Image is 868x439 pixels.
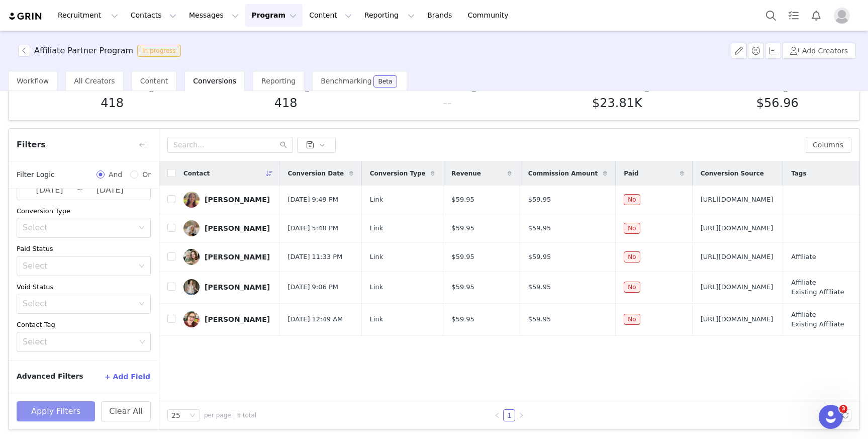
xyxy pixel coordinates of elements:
[451,252,474,262] span: $59.95
[17,371,83,382] span: Advanced Filters
[370,169,426,178] span: Conversion Type
[370,314,383,324] span: Link
[138,169,151,180] span: Or
[805,137,851,153] button: Columns
[8,12,43,21] a: grin logo
[370,252,383,262] span: Link
[528,169,598,178] span: Commission Amount
[701,314,774,324] span: [URL][DOMAIN_NAME]
[101,401,151,421] button: Clear All
[321,77,371,85] span: Benchmarking
[140,77,168,85] span: Content
[137,45,181,57] span: In progress
[494,412,500,418] i: icon: left
[23,337,136,347] div: Select
[17,244,151,254] div: Paid Status
[205,224,270,232] div: [PERSON_NAME]
[83,184,137,197] input: End date
[782,43,856,59] button: Add Creators
[17,401,95,421] button: Apply Filters
[183,192,271,208] a: [PERSON_NAME]
[287,223,338,233] span: [DATE] 5:48 PM
[183,192,200,208] img: 6940b6ed-af95-47b9-b81e-95904f2991bc.jpg
[205,283,270,291] div: [PERSON_NAME]
[528,223,551,233] span: $59.95
[17,169,55,180] span: Filter Logic
[193,77,236,85] span: Conversions
[701,223,774,233] span: [URL][DOMAIN_NAME]
[183,220,271,236] a: [PERSON_NAME]
[791,310,844,329] span: Affiliate Existing Affiliate
[303,4,358,27] button: Content
[834,8,850,24] img: placeholder-profile.jpg
[17,320,151,330] div: Contact Tag
[183,311,200,327] img: 794a5a65-8500-45bc-bec3-3ea557320e60.jpg
[451,282,474,292] span: $59.95
[183,169,210,178] span: Contact
[139,339,145,346] i: icon: down
[451,195,474,205] span: $59.95
[261,77,296,85] span: Reporting
[183,4,245,27] button: Messages
[167,137,293,153] input: Search...
[491,409,503,421] li: Previous Page
[52,4,124,27] button: Recruitment
[462,4,519,27] a: Community
[18,45,185,57] span: [object Object]
[287,314,343,324] span: [DATE] 12:49 AM
[760,4,782,27] button: Search
[183,311,271,327] a: [PERSON_NAME]
[370,282,383,292] span: Link
[701,282,774,292] span: [URL][DOMAIN_NAME]
[23,184,76,197] input: Start date
[791,278,844,297] span: Affiliate Existing Affiliate
[839,405,847,413] span: 3
[205,315,270,323] div: [PERSON_NAME]
[171,410,180,421] div: 25
[528,282,551,292] span: $59.95
[17,77,49,85] span: Workflow
[592,94,642,112] h5: $23.81K
[791,252,816,262] span: Affiliate
[274,94,298,112] h5: 418
[624,223,640,234] span: No
[624,169,638,178] span: Paid
[451,223,474,233] span: $59.95
[421,4,461,27] a: Brands
[245,4,303,27] button: Program
[189,412,196,419] i: icon: down
[204,411,256,420] span: per page | 5 total
[515,409,527,421] li: Next Page
[101,94,124,112] h5: 418
[370,195,383,205] span: Link
[624,282,640,293] span: No
[183,249,200,265] img: 76999f3b-e9d4-4b1a-a237-6d8a6fbe6a2a.jpg
[624,314,640,325] span: No
[23,261,134,271] div: Select
[518,412,524,418] i: icon: right
[139,263,145,270] i: icon: down
[819,405,843,429] iframe: Intercom live chat
[528,252,551,262] span: $59.95
[139,225,145,232] i: icon: down
[624,194,640,205] span: No
[358,4,421,27] button: Reporting
[287,195,338,205] span: [DATE] 9:49 PM
[701,169,764,178] span: Conversion Source
[783,4,805,27] a: Tasks
[503,409,515,421] li: 1
[183,220,200,236] img: 75b752f8-9a1a-4d8e-afae-5e596d46504f.jpg
[183,249,271,265] a: [PERSON_NAME]
[17,282,151,292] div: Void Status
[378,78,393,84] div: Beta
[528,314,551,324] span: $59.95
[74,77,115,85] span: All Creators
[528,195,551,205] span: $59.95
[701,195,774,205] span: [URL][DOMAIN_NAME]
[287,252,342,262] span: [DATE] 11:33 PM
[17,206,151,216] div: Conversion Type
[443,94,451,112] h5: --
[125,4,182,27] button: Contacts
[805,4,827,27] button: Notifications
[624,251,640,262] span: No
